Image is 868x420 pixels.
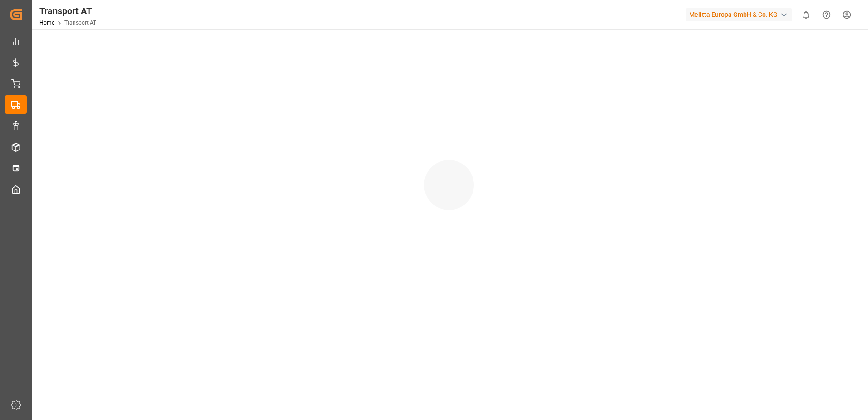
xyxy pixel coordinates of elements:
div: Transport AT [39,4,96,18]
button: Melitta Europa GmbH & Co. KG [686,6,796,23]
button: show 0 new notifications [796,5,816,25]
a: Home [39,20,54,26]
button: Help Center [816,5,837,25]
div: Melitta Europa GmbH & Co. KG [686,8,792,21]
